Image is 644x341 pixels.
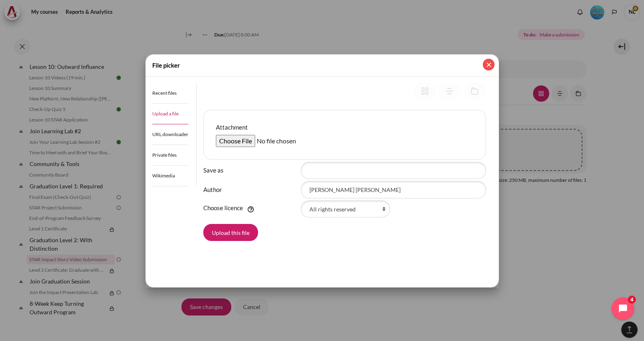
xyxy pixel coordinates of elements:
[203,166,298,175] label: Save as
[152,173,175,179] span: Wikimedia
[203,185,298,194] label: Author
[152,61,180,70] h3: File picker
[152,83,188,104] a: Recent files
[152,111,179,117] span: Upload a file
[245,206,256,213] a: Help
[247,206,254,213] img: Help with Choose licence
[203,224,258,241] button: Upload this file
[152,152,177,158] span: Private files
[216,123,248,132] label: Attachment
[152,145,188,166] a: Private files
[483,59,495,70] button: Close
[152,131,188,137] span: URL downloader
[152,90,177,96] span: Recent files
[152,166,188,186] a: Wikimedia
[203,203,243,213] label: Choose licence
[152,124,188,145] a: URL downloader
[152,104,188,124] a: Upload a file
